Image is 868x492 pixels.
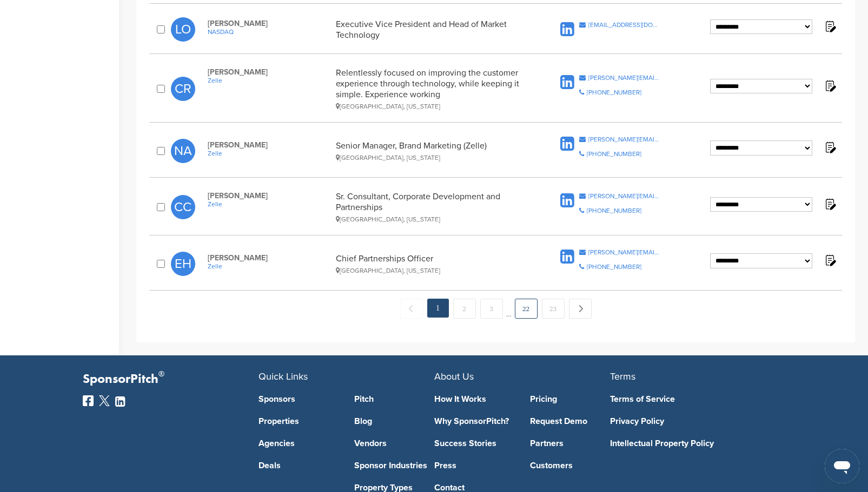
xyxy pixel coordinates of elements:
a: 2 [453,299,476,319]
a: Zelle [208,262,330,270]
span: … [506,299,512,318]
a: Pricing [530,395,610,403]
div: [PHONE_NUMBER] [587,207,641,214]
a: Agencies [259,439,339,448]
span: [PERSON_NAME] [208,253,330,262]
a: NASDAQ [208,28,330,36]
a: Zelle [208,77,330,84]
div: [PHONE_NUMBER] [587,89,641,96]
img: Notes [823,197,837,211]
a: Next → [569,299,592,319]
span: EH [171,252,195,276]
a: Pitch [354,395,434,403]
span: [PERSON_NAME] [208,191,330,200]
img: Twitter [99,395,110,406]
a: Blog [354,417,434,426]
div: [GEOGRAPHIC_DATA], [US_STATE] [336,154,528,161]
em: 1 [427,299,449,318]
img: Notes [823,79,837,92]
div: [PHONE_NUMBER] [587,264,641,270]
span: [PERSON_NAME] [208,19,330,28]
span: NA [171,139,195,163]
a: Customers [530,461,610,470]
a: Intellectual Property Policy [610,439,770,448]
iframe: Button to launch messaging window [825,449,859,483]
a: How It Works [434,395,514,403]
a: Contact [434,483,514,492]
div: Sr. Consultant, Corporate Development and Partnerships [336,191,528,223]
span: CC [171,195,195,219]
div: Chief Partnerships Officer [336,253,528,274]
div: Senior Manager, Brand Marketing (Zelle) [336,140,528,161]
a: Press [434,461,514,470]
a: Deals [259,461,339,470]
span: CR [171,77,195,101]
span: About Us [434,370,474,382]
a: Zelle [208,200,330,208]
a: Why SponsorPitch? [434,417,514,426]
a: Sponsors [259,395,339,403]
a: Terms of Service [610,395,770,403]
div: [PERSON_NAME][EMAIL_ADDRESS][PERSON_NAME][DOMAIN_NAME] [588,249,660,255]
a: 23 [542,299,565,319]
img: Notes [823,253,837,267]
div: Executive Vice President and Head of Market Technology [336,19,528,41]
a: Vendors [354,439,434,448]
div: Relentlessly focused on improving the customer experience through technology, while keeping it si... [336,68,528,110]
div: [EMAIL_ADDRESS][DOMAIN_NAME] [588,22,660,28]
span: [PERSON_NAME] [208,140,330,150]
div: [PHONE_NUMBER] [587,151,641,157]
img: Facebook [83,395,94,406]
a: Sponsor Industries [354,461,434,470]
img: Notes [823,19,837,33]
a: Partners [530,439,610,448]
div: [GEOGRAPHIC_DATA], [US_STATE] [336,215,528,223]
span: Quick Links [259,370,308,382]
span: ® [158,367,164,381]
a: 3 [480,299,503,319]
img: Notes [823,140,837,154]
span: LO [171,17,195,42]
span: ← Previous [400,299,423,319]
span: Terms [610,370,635,382]
span: [PERSON_NAME] [208,68,330,77]
a: 22 [515,299,538,319]
a: Privacy Policy [610,417,770,426]
div: [GEOGRAPHIC_DATA], [US_STATE] [336,103,528,110]
div: [PERSON_NAME][EMAIL_ADDRESS][DOMAIN_NAME] [588,136,660,143]
p: SponsorPitch [83,372,259,387]
div: [PERSON_NAME][EMAIL_ADDRESS][PERSON_NAME][DOMAIN_NAME] [588,75,660,81]
a: Zelle [208,150,330,157]
a: Property Types [354,483,434,492]
div: [GEOGRAPHIC_DATA], [US_STATE] [336,267,528,274]
div: [PERSON_NAME][EMAIL_ADDRESS][PERSON_NAME][DOMAIN_NAME] [588,193,660,199]
a: Properties [259,417,339,426]
a: Request Demo [530,417,610,426]
a: Success Stories [434,439,514,448]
